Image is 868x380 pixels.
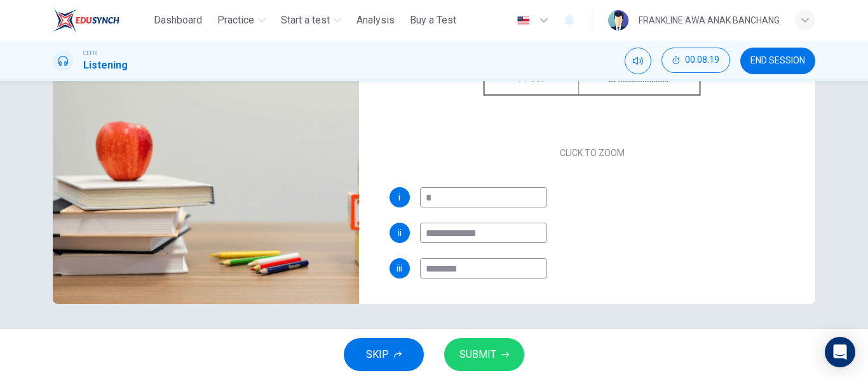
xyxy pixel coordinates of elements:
[825,337,855,367] div: Open Intercom Messenger
[149,9,207,32] button: Dashboard
[405,9,461,32] button: Buy a Test
[639,13,780,28] div: FRANKLINE AWA ANAK BANCHANG
[398,193,400,202] span: i
[410,13,456,28] span: Buy a Test
[608,10,628,30] img: Profile picture
[750,56,805,66] span: END SESSION
[53,8,119,33] img: ELTC logo
[276,9,346,32] button: Start a test
[661,48,730,74] div: Hide
[740,48,815,74] button: END SESSION
[53,8,149,33] a: ELTC logo
[685,55,719,65] span: 00:08:19
[344,338,424,371] button: SKIP
[154,13,202,28] span: Dashboard
[356,13,395,28] span: Analysis
[351,9,400,32] button: Analysis
[83,49,97,58] span: CEFR
[515,16,531,25] img: en
[397,264,402,273] span: iii
[83,58,128,73] h1: Listening
[212,9,271,32] button: Practice
[625,48,651,74] div: Mute
[366,346,389,364] span: SKIP
[398,228,402,237] span: ii
[281,13,330,28] span: Start a test
[661,48,730,73] button: 00:08:19
[444,338,524,371] button: SUBMIT
[459,346,496,364] span: SUBMIT
[217,13,254,28] span: Practice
